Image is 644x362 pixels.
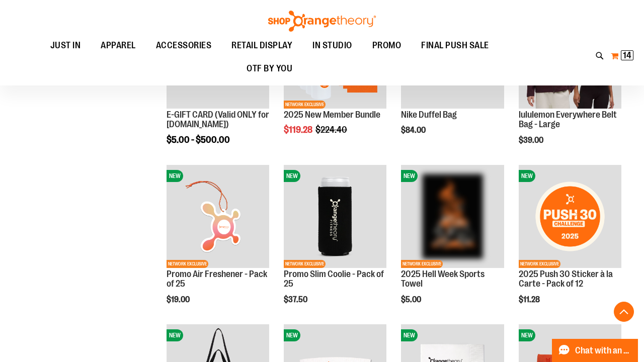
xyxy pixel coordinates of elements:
[401,165,504,269] a: OTF 2025 Hell Week Event RetailNEWNETWORK EXCLUSIVE
[519,295,541,304] span: $11.28
[315,125,349,135] span: $224.40
[167,260,208,268] span: NETWORK EXCLUSIVE
[231,34,292,57] span: RETAIL DISPLAY
[575,346,632,355] span: Chat with an Expert
[221,34,302,57] a: RETAIL DISPLAY
[167,165,269,269] a: Promo Air Freshener - Pack of 25NEWNETWORK EXCLUSIVE
[519,165,621,267] img: 2025 Push 30 Sticker à la Carte - Pack of 12
[514,160,626,330] div: product
[284,269,384,289] a: Promo Slim Coolie - Pack of 25
[167,295,191,304] span: $19.00
[401,269,485,289] a: 2025 Hell Week Sports Towel
[614,302,634,322] button: Back To Top
[519,329,535,341] span: NEW
[146,34,222,57] a: ACCESSORIES
[401,295,423,304] span: $5.00
[284,170,300,182] span: NEW
[396,160,509,330] div: product
[40,34,91,57] a: JUST IN
[372,34,401,57] span: PROMO
[167,135,230,145] span: $5.00 - $500.00
[247,57,292,80] span: OTF BY YOU
[267,11,377,32] img: Shop Orangetheory
[519,136,545,145] span: $39.00
[50,34,81,57] span: JUST IN
[401,260,443,268] span: NETWORK EXCLUSIVE
[401,165,504,267] img: OTF 2025 Hell Week Event Retail
[167,329,183,341] span: NEW
[401,110,457,120] a: Nike Duffel Bag
[156,34,212,57] span: ACCESSORIES
[167,165,269,267] img: Promo Air Freshener - Pack of 25
[401,126,427,135] span: $84.00
[167,170,183,182] span: NEW
[519,165,621,269] a: 2025 Push 30 Sticker à la Carte - Pack of 12NEWNETWORK EXCLUSIVE
[284,125,314,135] span: $119.28
[519,260,560,268] span: NETWORK EXCLUSIVE
[302,34,362,57] a: IN STUDIO
[312,34,352,57] span: IN STUDIO
[167,110,269,130] a: E-GIFT CARD (Valid ONLY for [DOMAIN_NAME])
[401,329,418,341] span: NEW
[519,110,617,130] a: lululemon Everywhere Belt Bag - Large
[401,170,418,182] span: NEW
[162,1,274,170] div: product
[284,165,386,269] a: Promo Slim Coolie - Pack of 25NEWNETWORK EXCLUSIVE
[279,160,391,330] div: product
[411,34,499,57] a: FINAL PUSH SALE
[514,1,626,170] div: product
[101,34,136,57] span: APPAREL
[162,160,274,330] div: product
[167,269,267,289] a: Promo Air Freshener - Pack of 25
[362,34,412,57] a: PROMO
[284,101,326,109] span: NETWORK EXCLUSIVE
[236,57,302,80] a: OTF BY YOU
[91,34,146,57] a: APPAREL
[421,34,489,57] span: FINAL PUSH SALE
[519,170,535,182] span: NEW
[284,260,326,268] span: NETWORK EXCLUSIVE
[284,110,380,120] a: 2025 New Member Bundle
[284,329,300,341] span: NEW
[519,269,613,289] a: 2025 Push 30 Sticker à la Carte - Pack of 12
[284,165,386,267] img: Promo Slim Coolie - Pack of 25
[623,50,631,60] span: 14
[552,339,638,362] button: Chat with an Expert
[284,295,309,304] span: $37.50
